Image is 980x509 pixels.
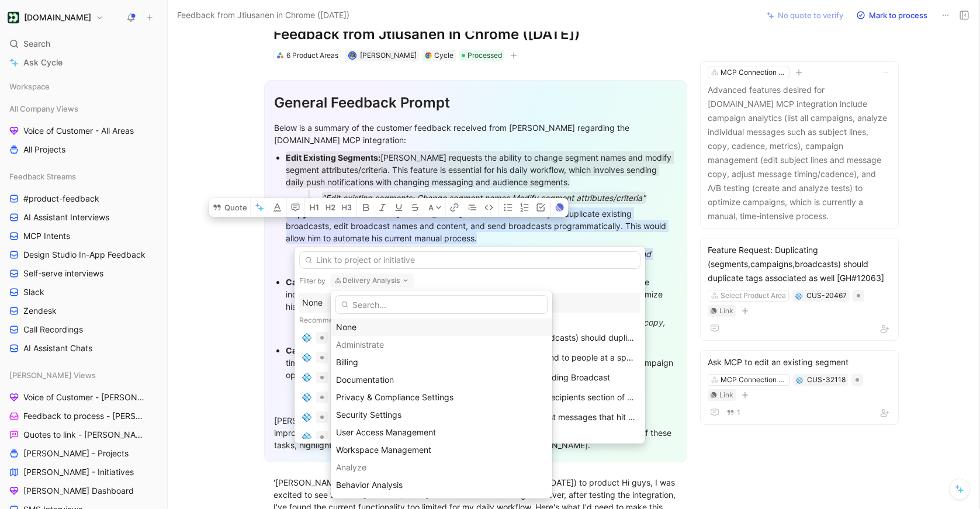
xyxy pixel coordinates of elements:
[336,392,453,402] span: Privacy & Compliance Settings
[336,357,358,367] span: Billing
[336,480,403,490] span: Behavior Analysis
[336,375,394,385] span: Documentation
[335,295,548,314] input: Search...
[336,427,436,437] span: User Access Management
[336,320,547,334] div: None
[336,410,401,420] span: Security Settings
[336,445,431,455] span: Workspace Management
